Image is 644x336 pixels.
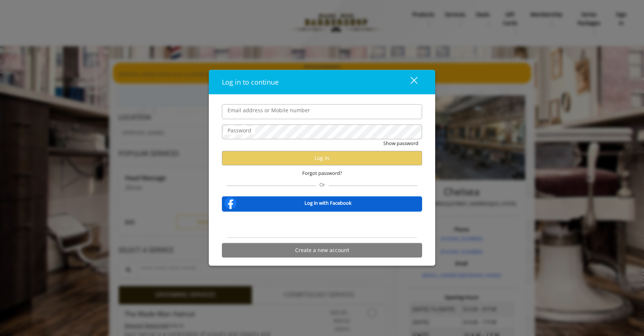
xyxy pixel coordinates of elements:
[383,139,418,147] button: Show password
[222,151,422,165] button: Log in
[316,181,329,188] span: Or
[223,195,238,210] img: facebook-logo
[222,124,422,139] input: Password
[302,169,342,177] span: Forgot password?
[304,199,352,207] b: Log in with Facebook
[281,216,363,233] iframe: Sign in with Google Button
[402,76,417,88] div: close dialog
[222,243,422,257] button: Create a new account
[397,74,422,90] button: close dialog
[222,104,422,119] input: Email address or Mobile number
[224,126,255,134] label: Password
[224,106,314,114] label: Email address or Mobile number
[222,77,279,86] span: Log in to continue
